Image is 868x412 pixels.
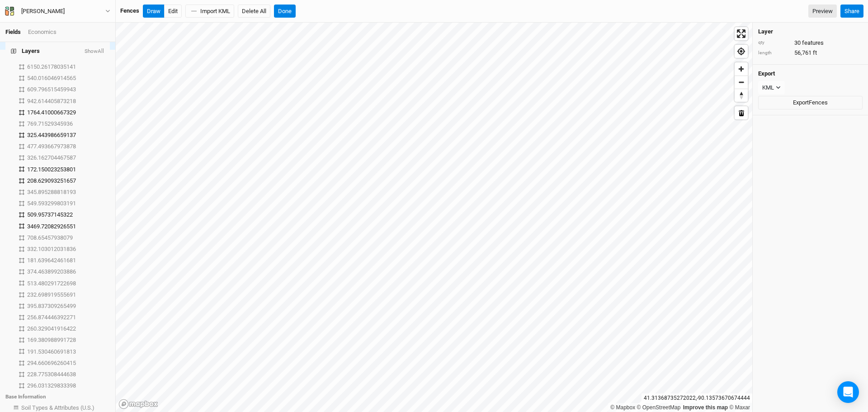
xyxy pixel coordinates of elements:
[27,143,110,150] div: 477.493667973878
[758,81,785,95] button: KML
[27,314,110,321] div: 256.874446392271
[683,404,728,411] a: Improve this map
[27,234,110,242] div: 708.65457938079
[21,7,65,16] div: [PERSON_NAME]
[27,166,76,173] span: 172.150023253801
[758,39,863,47] div: 30
[27,98,76,104] span: 942.614405873218
[735,76,748,89] span: Zoom out
[185,5,234,18] button: Import KML
[27,280,110,287] div: 513.480291722698
[116,23,752,412] canvas: Map
[27,360,76,366] span: 294.660696260415
[21,404,110,412] div: Soil Types & Attributes (U.S.)
[274,5,296,18] button: Done
[27,291,76,298] span: 232.698919555691
[5,28,21,35] a: Fields
[27,360,110,367] div: 294.660696260415
[84,48,104,55] button: ShowAll
[808,5,837,18] a: Preview
[840,5,863,18] button: Share
[27,177,110,185] div: 208.629093251657
[837,381,859,403] div: Open Intercom Messenger
[735,76,748,89] button: Zoom out
[758,39,790,46] div: qty
[27,246,110,253] div: 332.103012031836
[238,5,270,18] button: Delete All
[735,27,748,40] button: Enter fullscreen
[762,83,774,92] div: KML
[27,382,76,389] span: 296.031329833398
[27,166,110,173] div: 172.150023253801
[27,154,76,161] span: 326.162704467587
[118,399,158,409] a: Mapbox logo
[27,348,110,355] div: 191.530460691813
[27,325,110,332] div: 260.329041916422
[27,86,76,93] span: 609.796515459943
[27,257,76,264] span: 181.639642461681
[5,6,111,16] button: [PERSON_NAME]
[642,393,752,403] div: 41.31368735272022 , -90.13573670674444
[735,106,748,119] button: Delete
[802,39,824,47] span: features
[735,89,748,102] button: Reset bearing to north
[27,154,110,161] div: 326.162704467587
[27,75,110,82] div: 540.016046914565
[27,303,76,309] span: 395.837309265499
[27,86,110,93] div: 609.796515459943
[27,325,76,332] span: 260.329041916422
[27,200,76,207] span: 549.593299803191
[27,143,76,150] span: 477.493667973878
[27,211,73,218] span: 509.95737145322
[27,280,76,287] span: 513.480291722698
[27,291,110,298] div: 232.698919555691
[27,132,76,138] span: 325.443986659137
[21,7,65,16] div: Monte Bottens
[610,404,635,411] a: Mapbox
[813,49,817,57] span: ft
[120,7,139,15] div: Fences
[27,211,110,218] div: 509.95737145322
[27,268,110,275] div: 374.463899203886
[27,63,110,71] div: 6150.26178035141
[143,5,165,18] button: Draw
[27,336,76,343] span: 169.380988991728
[735,62,748,76] button: Zoom in
[164,5,182,18] button: Edit
[11,47,40,55] span: Layers
[27,75,76,81] span: 540.016046914565
[758,28,863,35] h4: Layer
[27,223,76,230] span: 3469.72082926551
[27,200,110,207] div: 549.593299803191
[758,70,863,77] h4: Export
[27,382,110,389] div: 296.031329833398
[758,96,863,109] button: ExportFences
[27,120,73,127] span: 769.71529345936
[27,63,76,70] span: 6150.26178035141
[27,189,76,195] span: 345.895288818193
[27,132,110,139] div: 325.443986659137
[27,189,110,196] div: 345.895288818193
[27,348,76,355] span: 191.530460691813
[27,246,76,252] span: 332.103012031836
[637,404,681,411] a: OpenStreetMap
[27,120,110,128] div: 769.71529345936
[735,45,748,58] button: Find my location
[27,223,110,230] div: 3469.72082926551
[27,109,76,116] span: 1764.41000667329
[27,314,76,321] span: 256.874446392271
[27,177,76,184] span: 208.629093251657
[27,98,110,105] div: 942.614405873218
[21,404,94,411] span: Soil Types & Attributes (U.S.)
[27,371,76,378] span: 228.775308444638
[28,28,57,36] div: Economics
[27,257,110,264] div: 181.639642461681
[27,336,110,344] div: 169.380988991728
[27,234,73,241] span: 708.65457938079
[758,50,790,57] div: length
[27,268,76,275] span: 374.463899203886
[27,109,110,116] div: 1764.41000667329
